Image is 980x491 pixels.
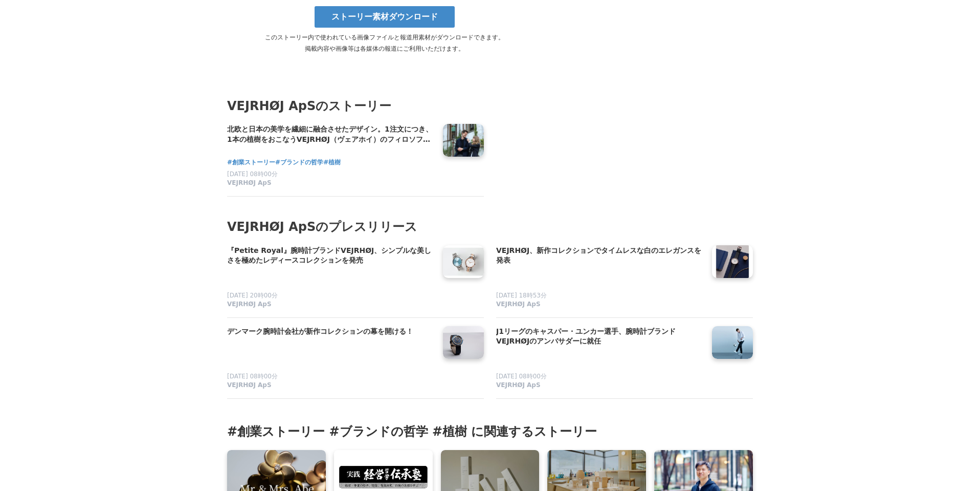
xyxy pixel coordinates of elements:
a: VEJRHØJ ApS [496,381,704,390]
a: 北欧と日本の美学を繊細に融合させたデザイン。1注文につき、1本の植樹をおこなうVEJRHØJ（ヴェアホイ）のフィロソフィー [227,124,435,145]
span: VEJRHØJ ApS [227,381,272,389]
span: VEJRHØJ ApS [496,301,541,308]
h4: J1リーグのキャスパー・ユンカー選手、腕時計ブランドVEJRHØJのアンバサダーに就任 [496,326,704,347]
span: [DATE] 20時00分 [227,292,278,299]
span: VEJRHØJ ApS [227,301,272,308]
a: デンマーク腕時計会社が新作コレクションの幕を開ける！ [227,326,435,348]
a: #創業ストーリー [227,158,275,167]
h2: VEJRHØJ ApSのプレスリリース [227,217,753,237]
a: J1リーグのキャスパー・ユンカー選手、腕時計ブランドVEJRHØJのアンバサダーに就任 [496,326,704,348]
h4: 『Petite Royal』腕時計ブランドVEJRHØJ、シンプルな美しさを極めたレディースコレクションを発売 [227,245,435,266]
span: [DATE] 18時53分 [496,292,547,299]
h3: VEJRHØJ ApSのストーリー [227,96,753,116]
a: VEJRHØJ ApS [227,179,435,188]
span: VEJRHØJ ApS [227,179,272,186]
span: VEJRHØJ ApS [496,381,541,389]
p: このストーリー内で使われている画像ファイルと報道用素材がダウンロードできます。 掲載内容や画像等は各媒体の報道にご利用いただけます。 [219,32,550,54]
h4: VEJRHØJ、新作コレクションでタイムレスな白のエレガンスを発表 [496,245,704,266]
span: [DATE] 08時00分 [227,170,278,178]
h4: 北欧と日本の美学を繊細に融合させたデザイン。1注文につき、1本の植樹をおこなうVEJRHØJ（ヴェアホイ）のフィロソフィー [227,124,435,145]
h4: デンマーク腕時計会社が新作コレクションの幕を開ける！ [227,326,435,337]
a: VEJRHØJ ApS [227,381,435,390]
a: VEJRHØJ、新作コレクションでタイムレスな白のエレガンスを発表 [496,245,704,267]
span: [DATE] 08時00分 [227,373,278,380]
h3: #創業ストーリー #ブランドの哲学 #植樹 に関連するストーリー [227,423,753,440]
a: VEJRHØJ ApS [227,301,435,309]
a: VEJRHØJ ApS [496,301,704,309]
a: 『Petite Royal』腕時計ブランドVEJRHØJ、シンプルな美しさを極めたレディースコレクションを発売 [227,245,435,267]
a: #ブランドの哲学 [275,158,323,167]
a: #植樹 [323,158,341,167]
span: [DATE] 08時00分 [496,373,547,380]
a: ストーリー素材ダウンロード [315,6,455,28]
